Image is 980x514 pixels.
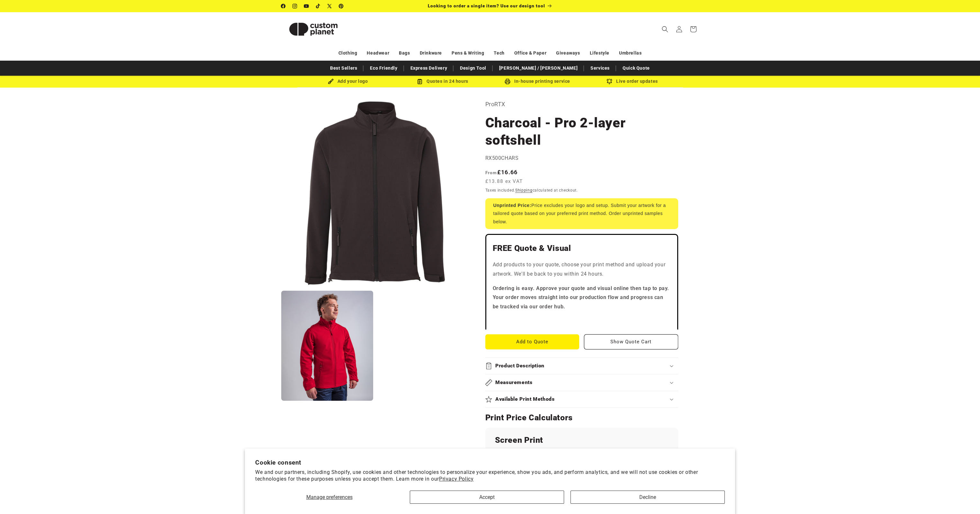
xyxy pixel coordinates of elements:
[619,63,653,74] a: Quick Quote
[399,47,410,59] a: Bags
[495,396,555,403] h2: Available Print Methods
[493,285,670,310] strong: Ordering is easy. Approve your quote and visual online then tap to pay. Your order moves straight...
[495,379,533,386] h2: Measurements
[428,3,545,8] span: Looking to order a single item? Use our design tool
[485,198,678,229] div: Price excludes your logo and setup. Submit your artwork for a tailored quote based on your prefer...
[496,63,581,74] a: [PERSON_NAME] / [PERSON_NAME]
[485,187,678,193] div: Taxes included. calculated at checkout.
[279,12,348,46] a: Custom Planet
[255,491,403,504] button: Manage preferences
[485,114,678,149] h1: Charcoal - Pro 2-layer softshell
[395,77,490,85] div: Quotes in 24 hours
[556,47,580,59] a: Giveaways
[485,155,519,161] span: RX500CHARS
[328,79,334,84] img: Brush Icon
[584,334,678,349] button: Show Quote Cart
[410,491,564,504] button: Accept
[485,169,518,176] strong: £16.66
[571,491,725,504] button: Decline
[255,469,725,483] p: We and our partners, including Shopify, use cookies and other technologies to personalize your ex...
[495,435,669,445] h2: Screen Print
[417,79,423,84] img: Order Updates Icon
[493,317,671,323] iframe: Customer reviews powered by Trustpilot
[306,494,353,500] span: Manage preferences
[658,22,672,36] summary: Search
[485,374,678,391] summary: Measurements
[457,63,490,74] a: Design Tool
[619,47,642,59] a: Umbrellas
[338,47,357,59] a: Clothing
[281,15,346,44] img: Custom Planet
[493,243,671,253] h2: FREE Quote & Visual
[607,79,612,84] img: Order updates
[587,63,613,74] a: Services
[255,459,725,466] h2: Cookie consent
[485,170,497,175] span: From
[493,203,532,208] strong: Unprinted Price:
[439,476,473,482] a: Privacy Policy
[495,363,544,369] h2: Product Description
[367,47,389,59] a: Headwear
[505,79,510,84] img: In-house printing
[585,77,680,85] div: Live order updates
[485,358,678,374] summary: Product Description
[452,47,484,59] a: Pens & Writing
[327,63,360,74] a: Best Sellers
[485,334,580,349] button: Add to Quote
[515,188,533,193] a: Shipping
[490,77,585,85] div: In-house printing service
[485,178,523,185] span: £13.88 ex VAT
[281,99,469,401] media-gallery: Gallery Viewer
[514,47,546,59] a: Office & Paper
[420,47,442,59] a: Drinkware
[367,63,400,74] a: Eco Friendly
[494,47,504,59] a: Tech
[485,391,678,407] summary: Available Print Methods
[301,77,395,85] div: Add your logo
[590,47,609,59] a: Lifestyle
[493,260,671,279] p: Add products to your quote, choose your print method and upload your artwork. We'll be back to yo...
[485,413,678,423] h2: Print Price Calculators
[407,63,451,74] a: Express Delivery
[485,99,678,109] p: ProRTX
